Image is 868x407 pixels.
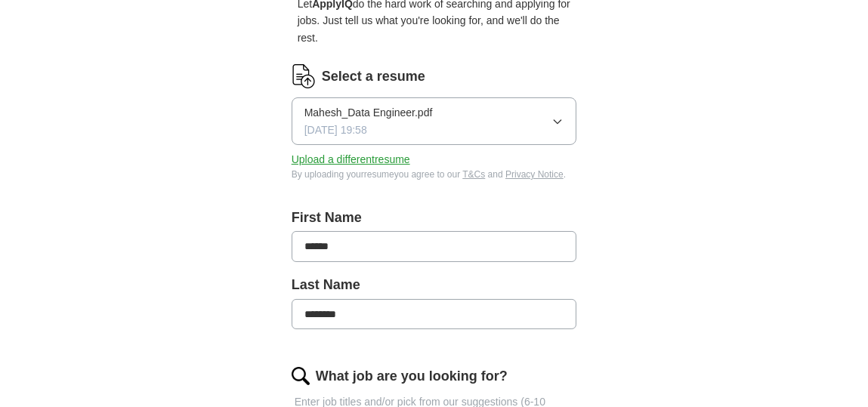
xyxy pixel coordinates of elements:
label: First Name [292,207,577,229]
div: By uploading your resume you agree to our and . [292,168,577,182]
img: search.png [292,367,310,385]
span: Mahesh_Data Engineer.pdf [304,104,433,121]
label: Last Name [292,274,577,296]
button: Mahesh_Data Engineer.pdf[DATE] 19:58 [292,97,577,145]
img: CV Icon [292,64,316,88]
label: Select a resume [322,66,425,88]
a: T&Cs [462,169,485,180]
a: Privacy Notice [505,169,564,180]
label: What job are you looking for? [316,365,508,387]
button: Upload a differentresume [292,151,410,168]
span: [DATE] 19:58 [304,122,367,138]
